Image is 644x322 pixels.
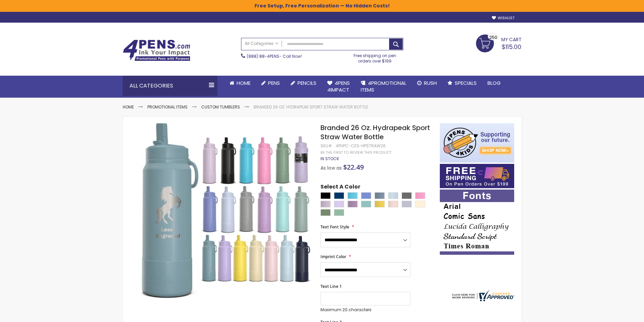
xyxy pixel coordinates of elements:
span: Blog [487,79,501,86]
a: Blog [482,76,506,91]
div: Lemon Yellow [375,201,385,207]
a: Home [123,104,134,110]
a: Specials [442,76,482,91]
span: - Call Now! [247,53,302,59]
div: Iceberg [402,201,412,207]
img: 4pens.com widget logo [450,290,515,301]
a: 4pens.com certificate URL [450,297,515,303]
li: Branded 26 Oz. Hydrapeak Sport Straw Water Bottle [254,104,368,110]
a: Pens [256,76,285,91]
span: Text Line 1 [320,283,342,289]
div: Seashell [388,201,398,207]
strong: SKU [320,143,333,149]
span: Home [237,79,251,86]
a: 4PROMOTIONALITEMS [355,76,412,98]
span: Pens [268,79,280,86]
img: Branded 26 Oz. Hydrapeak Sport Straw Water Bottle [136,122,312,298]
span: Text Font Style [320,224,349,230]
span: Pencils [297,79,316,86]
span: As low as [320,165,342,171]
span: Branded 26 Oz. Hydrapeak Sport Straw Water Bottle [320,123,430,142]
span: Specials [455,79,477,86]
span: In stock [320,156,339,162]
img: font-personalization-examples [440,190,514,255]
a: Promotional Items [147,104,188,110]
div: All Categories [123,76,217,96]
div: Mauve [348,201,358,207]
span: 4Pens 4impact [327,79,350,93]
div: 4PHPC-CES-HPSTRAW26 [336,143,386,149]
div: Free shipping on pen orders over $199 [347,50,403,64]
img: 4pens 4 kids [440,123,514,163]
div: Modern Blue [375,192,385,199]
span: $22.49 [343,163,364,172]
a: Home [224,76,256,91]
div: Powder Blue [388,192,398,199]
div: Sage Green [320,209,331,216]
div: Availability [320,156,339,162]
a: Custom Tumblers [201,104,240,110]
div: Grey [402,192,412,199]
span: $115.00 [502,43,521,51]
div: Navy Blue [334,192,344,199]
div: Blush [320,201,331,207]
div: Alpine [361,201,371,207]
span: Select A Color [320,183,360,192]
span: 250 [489,34,497,41]
div: Belize [348,192,358,199]
span: All Categories [245,41,279,46]
span: Rush [424,79,437,86]
a: (888) 88-4PENS [247,53,279,59]
a: All Categories [241,38,282,49]
span: Imprint Color [320,254,346,259]
a: Be the first to review this product [320,150,391,155]
a: Rush [412,76,442,91]
div: Pale Sage Green [334,209,344,216]
div: Orchid [334,201,344,207]
a: Pencils [285,76,322,91]
a: Wishlist [492,16,515,21]
img: Free shipping on orders over $199 [440,164,514,188]
img: 4Pens Custom Pens and Promotional Products [123,40,190,61]
div: Iris [361,192,371,199]
span: 4PROMOTIONAL ITEMS [361,79,406,93]
p: Maximum 20 characters [320,307,410,313]
a: 4Pens4impact [322,76,355,98]
div: Bubblegum [415,192,425,199]
div: Black [320,192,331,199]
a: $115.00 250 [476,34,522,51]
div: Cream [415,201,425,207]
